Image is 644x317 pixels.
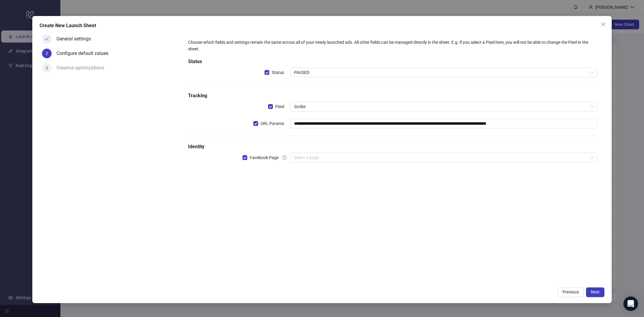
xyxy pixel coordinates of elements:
span: Scribe [294,102,594,111]
h5: Tracking [188,92,598,99]
span: close [601,22,606,27]
span: 2 [46,51,48,56]
span: 3 [46,66,48,70]
span: Next [591,290,600,294]
span: Pixel [273,103,287,110]
div: Create New Launch Sheet [40,22,605,29]
span: question-circle [282,155,287,160]
div: Choose which fields and settings remain the same across all of your newly launched ads. All other... [188,39,598,52]
div: Creative optimizations [56,63,109,73]
div: General settings [56,34,96,44]
div: Open Intercom Messenger [623,296,638,311]
span: Previous [562,290,579,294]
h5: Status [188,58,598,65]
span: Facebook Page [247,154,281,161]
span: URL Params [258,120,287,127]
span: check [45,37,49,41]
button: Next [586,287,604,297]
button: Close [598,20,608,29]
h5: Identity [188,143,598,150]
span: PAUSED [294,68,594,77]
span: Status [269,69,287,76]
div: Configure default values [56,49,113,58]
button: Previous [558,287,584,297]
